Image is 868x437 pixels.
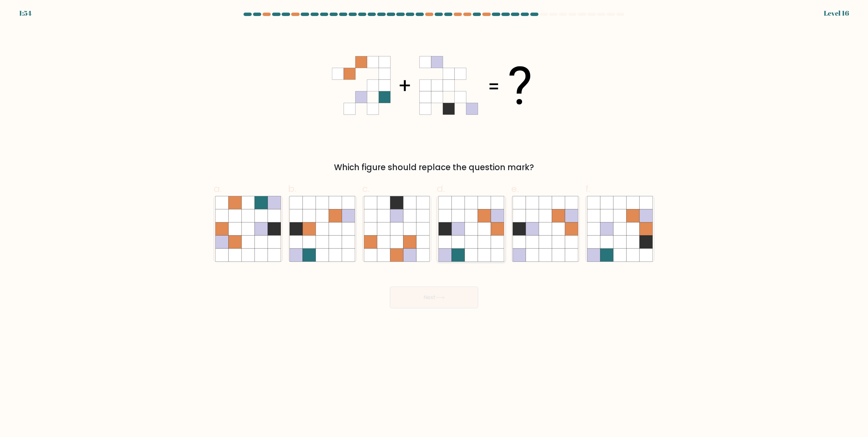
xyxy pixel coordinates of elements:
[437,182,445,195] span: d.
[585,182,590,195] span: f.
[362,182,370,195] span: c.
[824,8,849,18] div: Level 16
[214,182,222,195] span: a.
[511,182,519,195] span: e.
[218,161,650,174] div: Which figure should replace the question mark?
[288,182,296,195] span: b.
[19,8,32,18] div: 1:54
[390,287,478,308] button: Next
